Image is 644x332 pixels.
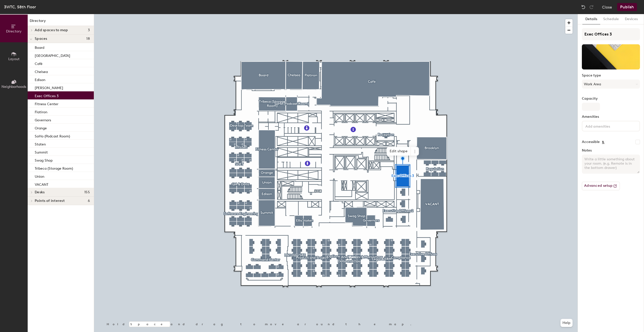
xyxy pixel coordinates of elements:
label: Space type [582,73,640,78]
p: Edison [35,76,45,82]
button: Advanced setup [582,182,620,190]
p: VACANT [35,181,48,187]
p: Fitness Center [35,100,58,106]
p: Chelsea [35,68,48,74]
p: [GEOGRAPHIC_DATA] [35,52,70,58]
img: The space named Exec Offices 3 [582,44,640,69]
input: Add amenities [584,123,630,129]
p: Governors [35,117,51,122]
p: Café [35,60,43,66]
p: Orange [35,125,47,130]
span: Neighborhoods [2,85,26,89]
p: Swag Shop [35,157,53,163]
button: Work Area [582,80,640,89]
h1: Directory [28,18,94,26]
p: Exec Offices 3 [35,92,59,98]
label: Notes [582,149,640,153]
label: Capacity [582,97,640,101]
p: SoHo (Podcast Room) [35,133,70,138]
span: 155 [84,190,90,194]
button: Devices [622,14,641,24]
p: Union [35,173,44,179]
span: Directory [6,29,22,33]
span: 3 [88,28,90,32]
label: Accessible [582,140,600,144]
p: Summit [35,149,48,155]
p: Tribeca (Storage Room) [35,165,73,171]
div: 3WTC, 58th Floor [4,4,36,10]
img: Undo [581,5,586,10]
span: Edit shape [387,147,411,156]
p: [PERSON_NAME] [35,84,63,90]
span: 6 [88,199,90,203]
p: Flatiron [35,108,47,114]
span: Desks [35,190,45,194]
button: Details [582,14,600,24]
span: Points of interest [35,199,65,203]
span: 18 [86,37,90,41]
span: Add spaces to map [35,28,68,32]
button: Help [560,319,573,327]
p: Board [35,44,44,50]
span: Spaces [35,37,47,41]
label: Amenities [582,115,640,119]
button: Publish [617,3,637,11]
span: Layout [8,57,20,61]
button: Schedule [600,14,622,24]
p: Staten [35,141,46,146]
button: Close [602,3,612,11]
img: Redo [589,5,594,10]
